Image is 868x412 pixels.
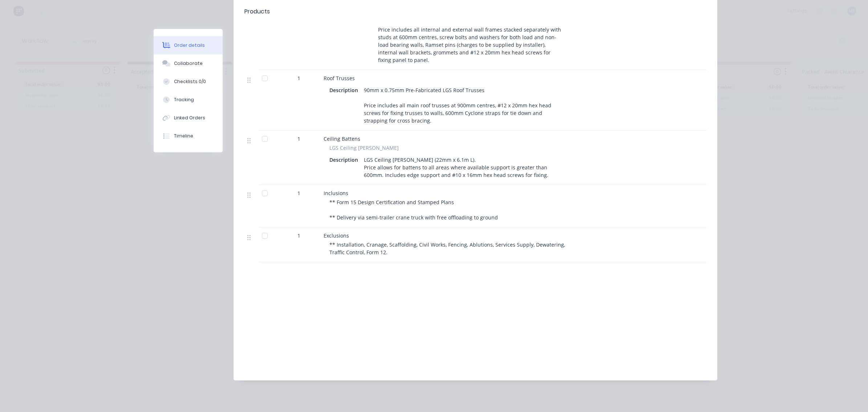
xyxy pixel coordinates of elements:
span: 1 [297,74,300,82]
button: Timeline [154,127,223,145]
div: 90mm x 0.75mm Pre-Fabricated LGS Roof Trusses Price includes all main roof trusses at 900mm centr... [361,85,566,126]
div: Checklists 0/0 [174,78,206,85]
div: Timeline [174,133,193,139]
span: Exclusions [324,232,349,239]
span: Roof Trusses [324,75,355,82]
div: Linked Orders [174,115,205,121]
div: Description [329,154,361,165]
span: Ceiling Battens [324,135,360,142]
div: Description [329,85,361,95]
button: Linked Orders [154,109,223,127]
div: Tracking [174,96,194,103]
div: Order details [174,42,205,49]
div: Collaborate [174,60,203,67]
span: 1 [297,232,300,239]
button: Tracking [154,91,223,109]
span: 1 [297,189,300,197]
span: ** Installation, Cranage, Scaffolding, Civil Works, Fencing, Ablutions, Services Supply, Dewateri... [329,241,567,256]
div: 90mm x 0.75mm Pre-Fabricated LGS Upper & Lower Wall Frames Price includes all internal and extern... [375,9,566,65]
button: Order details [154,36,223,54]
span: ** Form 15 Design Certification and Stamped Plans ** Delivery via semi-trailer crane truck with f... [329,199,498,221]
span: LGS Ceiling [PERSON_NAME] [329,144,399,152]
div: Products [244,7,270,16]
button: Checklists 0/0 [154,73,223,91]
div: LGS Ceiling [PERSON_NAME] (22mm x 6.1m L). Price allows for battens to all areas where available ... [361,154,566,180]
span: Inclusions [324,190,348,197]
button: Collaborate [154,54,223,73]
span: 1 [297,135,300,143]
